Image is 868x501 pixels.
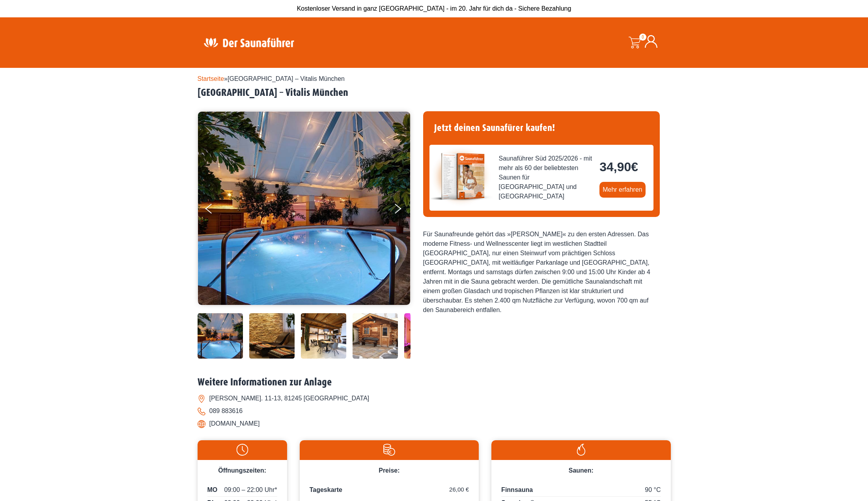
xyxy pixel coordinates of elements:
span: Öffnungszeiten: [218,467,266,474]
span: Saunen: [569,467,594,474]
span: Preise: [379,467,399,474]
span: Kostenloser Versand in ganz [GEOGRAPHIC_DATA] - im 20. Jahr für dich da - Sichere Bezahlung [297,5,571,12]
div: Für Saunafreunde gehört das »[PERSON_NAME]« zu den ersten Adressen. Das moderne Fitness- und Well... [423,230,660,315]
img: Preise-weiss.svg [304,444,475,456]
li: [DOMAIN_NAME] [198,417,671,430]
button: Next [393,200,413,220]
li: 089 883616 [198,405,671,417]
span: » [198,75,345,82]
img: der-saunafuehrer-2025-sued.jpg [429,145,493,208]
img: Uhr-weiss.svg [202,444,283,456]
li: [PERSON_NAME]. 11-13, 81245 [GEOGRAPHIC_DATA] [198,392,671,405]
button: Previous [205,200,225,220]
a: Mehr erfahren [599,182,646,198]
h2: [GEOGRAPHIC_DATA] – Vitalis München [198,87,671,99]
span: Saunaführer Süd 2025/2026 - mit mehr als 60 der beliebtesten Saunen für [GEOGRAPHIC_DATA] und [GE... [499,154,594,201]
img: Flamme-weiss.svg [495,444,666,456]
span: 09:00 – 22:00 Uhr* [224,485,277,495]
span: 0 [639,34,646,41]
span: MO [207,485,218,495]
h2: Weitere Informationen zur Anlage [198,376,671,389]
h4: Jetzt deinen Saunafürer kaufen! [429,118,653,138]
span: € [631,160,638,174]
span: 90 °C [645,485,661,495]
span: [GEOGRAPHIC_DATA] – Vitalis München [228,75,345,82]
p: Tageskarte [310,485,469,495]
a: Startseite [198,75,224,82]
span: Finnsauna [501,486,533,493]
bdi: 34,90 [599,160,638,174]
span: 26,00 € [449,485,469,494]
